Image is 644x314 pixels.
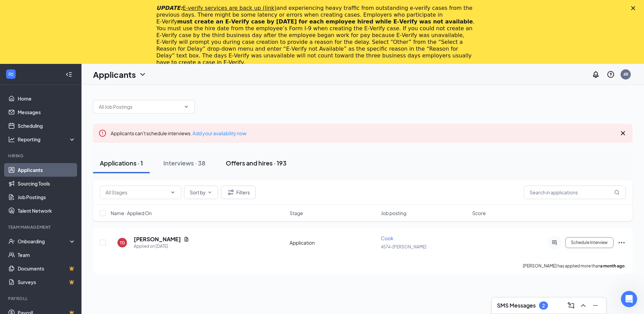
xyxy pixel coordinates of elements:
div: Reporting [18,136,76,143]
svg: ChevronDown [207,190,213,195]
svg: Analysis [8,136,15,143]
div: Offers and hires · 193 [226,159,287,167]
svg: ComposeMessage [567,301,575,310]
svg: Collapse [66,71,72,78]
a: E-verify services are back up (link) [183,5,277,11]
h3: SMS Messages [497,302,536,309]
svg: Ellipses [618,239,626,247]
svg: UserCheck [8,238,15,245]
h5: [PERSON_NAME] [134,235,181,243]
a: Home [18,92,76,105]
div: Onboarding [18,238,70,245]
span: 4574-[PERSON_NAME] [381,244,426,249]
a: Add your availability now [192,130,246,136]
div: 2 [542,303,545,309]
a: Messages [18,105,76,119]
a: Team [18,248,76,262]
svg: ChevronDown [184,104,189,109]
button: ChevronUp [578,300,589,311]
button: Schedule Interview [565,237,613,248]
svg: ChevronUp [579,301,587,310]
div: TD [120,240,125,246]
span: Name · Applied On [111,210,152,216]
div: and experiencing heavy traffic from outstanding e-verify cases from the previous days. There migh... [157,5,477,66]
button: ComposeMessage [566,300,576,311]
svg: Minimize [591,301,600,310]
div: Applied on [DATE] [134,243,189,250]
button: Filter Filters [221,186,256,199]
a: Job Postings [18,190,76,204]
a: Talent Network [18,204,76,217]
svg: Filter [227,188,235,196]
button: Sort byChevronDown [184,186,218,199]
span: Applicants can't schedule interviews. [111,130,246,136]
input: All Stages [106,189,167,196]
div: Team Management [8,224,74,230]
div: Close [631,6,638,10]
svg: QuestionInfo [607,70,615,78]
div: Payroll [8,296,74,301]
b: a month ago [600,263,625,268]
span: Score [472,210,486,216]
span: Stage [290,210,303,216]
div: Interviews · 38 [163,159,205,167]
svg: Cross [619,129,627,137]
h1: Applicants [93,69,136,80]
svg: Document [184,237,189,242]
svg: ChevronDown [170,190,176,195]
i: UPDATE: [157,5,277,11]
svg: Notifications [592,70,600,78]
svg: Error [98,129,107,137]
iframe: Intercom live chat [621,291,637,307]
svg: MagnifyingGlass [614,190,620,195]
div: Hiring [8,153,74,159]
a: DocumentsCrown [18,262,76,275]
span: Cook [381,235,393,241]
div: Applications · 1 [100,159,143,167]
svg: ActiveChat [550,240,558,245]
a: Scheduling [18,119,76,133]
svg: WorkstreamLogo [7,71,14,77]
b: must create an E‑Verify case by [DATE] for each employee hired while E‑Verify was not available [177,18,473,25]
button: Minimize [590,300,601,311]
div: 4R [623,71,628,77]
div: Application [290,239,377,246]
span: Job posting [381,210,406,216]
a: SurveysCrown [18,275,76,289]
svg: ChevronDown [139,70,147,78]
input: Search in applications [524,186,626,199]
input: All Job Postings [99,103,181,110]
span: Sort by [190,190,206,195]
a: Applicants [18,163,76,177]
p: [PERSON_NAME] has applied more than . [523,263,626,269]
a: Sourcing Tools [18,177,76,190]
